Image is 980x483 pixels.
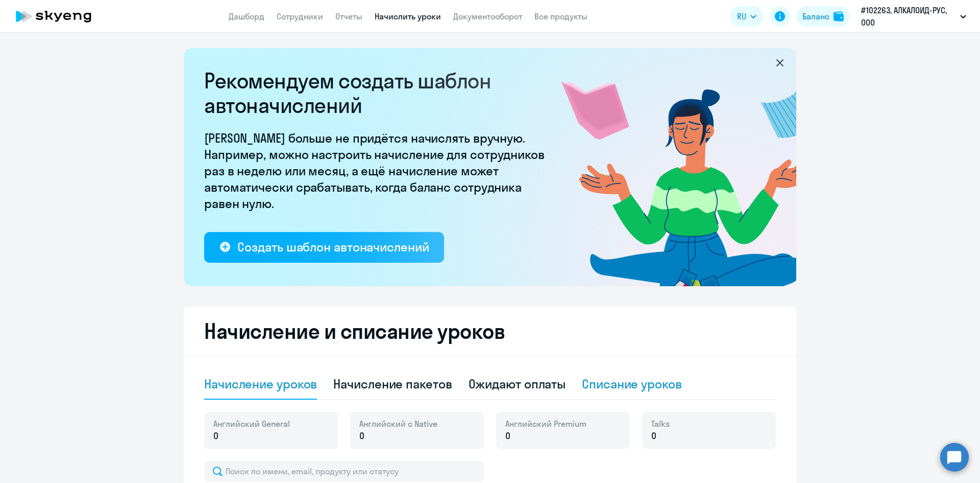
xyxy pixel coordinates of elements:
span: RU [737,10,746,22]
span: 0 [213,429,218,443]
h2: Начисление и списание уроков [204,319,776,343]
button: Создать шаблон автоначислений [204,232,444,263]
input: Поиск по имени, email, продукту или статусу [204,461,484,481]
span: Английский Premium [505,418,586,429]
div: Создать шаблон автоначислений [237,239,429,255]
a: Все продукты [534,11,587,21]
img: balance [834,11,844,21]
h2: Рекомендуем создать шаблон автоначислений [204,68,551,118]
span: Английский General [213,418,290,429]
div: Списание уроков [582,376,682,392]
span: Английский с Native [359,418,437,429]
div: Начисление уроков [204,376,317,392]
button: Балансbalance [796,6,850,27]
a: Отчеты [335,11,362,21]
button: #102263, АЛКАЛОИД-РУС, ООО [856,4,971,29]
p: [PERSON_NAME] больше не придётся начислять вручную. Например, можно настроить начисление для сотр... [204,130,551,212]
a: Дашборд [229,11,264,21]
span: 0 [651,429,656,443]
span: 0 [359,429,364,443]
div: Ожидают оплаты [469,376,566,392]
a: Документооборот [453,11,522,21]
a: Начислить уроки [375,11,441,21]
span: Talks [651,418,670,429]
button: RU [730,6,764,27]
div: Начисление пакетов [333,376,452,392]
a: Сотрудники [277,11,323,21]
p: #102263, АЛКАЛОИД-РУС, ООО [861,4,956,29]
div: Баланс [802,10,829,22]
span: 0 [505,429,510,443]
